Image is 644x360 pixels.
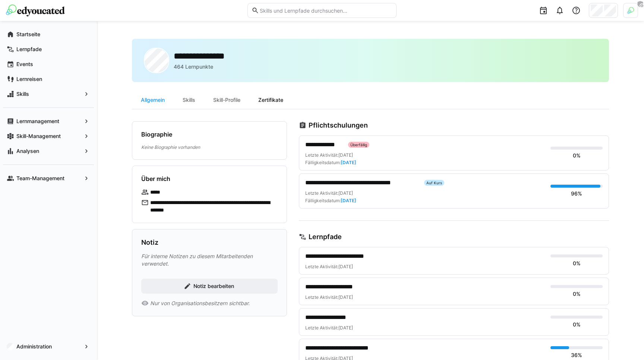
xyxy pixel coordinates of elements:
[174,91,204,109] div: Skills
[571,190,582,197] div: 96%
[192,282,235,290] span: Notiz bearbeiten
[141,253,278,267] p: Für interne Notizen zu diesem Mitarbeitenden verwendet.
[573,152,581,159] div: 0%
[305,160,356,166] div: Fälligkeitsdatum:
[424,180,444,186] div: Auf Kurs
[141,279,278,294] button: Notiz bearbeiten
[573,321,581,328] div: 0%
[132,91,174,109] div: Allgemein
[174,63,213,71] p: 464 Lernpunkte
[204,91,249,109] div: Skill-Profile
[573,260,581,267] div: 0%
[259,7,392,14] input: Skills und Lernpfade durchsuchen…
[150,300,250,307] span: Nur von Organisationsbesitzern sichtbar.
[309,233,342,241] h3: Lernpfade
[338,152,353,158] span: [DATE]
[305,152,353,158] div: Letzte Aktivität:
[338,294,353,300] span: [DATE]
[141,238,158,247] h3: Notiz
[571,351,582,359] div: 36%
[249,91,292,109] div: Zertifikate
[341,198,356,203] span: [DATE]
[338,325,353,331] span: [DATE]
[348,142,369,148] div: Überfällig
[338,190,353,196] span: [DATE]
[305,264,544,270] div: Letzte Aktivität:
[141,144,278,150] p: Keine Biographie vorhanden
[309,121,368,129] h3: Pflichtschulungen
[305,190,353,196] div: Letzte Aktivität:
[338,264,353,269] span: [DATE]
[573,290,581,298] div: 0%
[305,198,356,204] div: Fälligkeitsdatum:
[305,325,544,331] div: Letzte Aktivität:
[341,160,356,165] span: [DATE]
[141,131,172,138] h4: Biographie
[305,294,544,300] div: Letzte Aktivität:
[141,175,170,182] h4: Über mich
